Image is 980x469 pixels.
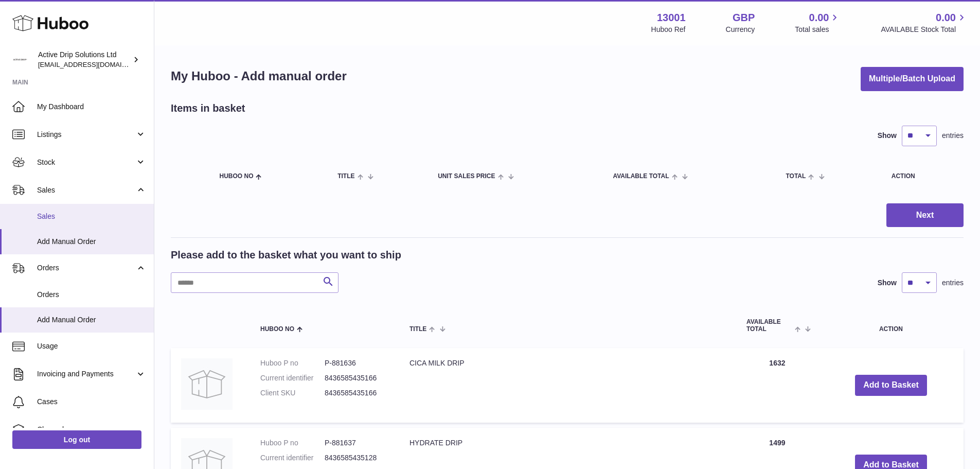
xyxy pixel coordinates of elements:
dt: Current identifier [260,373,325,383]
div: Currency [726,25,755,34]
a: Log out [12,430,141,449]
strong: GBP [733,11,755,25]
span: [EMAIL_ADDRESS][DOMAIN_NAME] [38,60,151,68]
div: Huboo Ref [651,25,686,34]
span: Orders [37,290,146,300]
div: Active Drip Solutions Ltd [38,50,131,70]
span: entries [942,131,964,141]
span: Huboo no [219,173,253,180]
span: AVAILABLE Stock Total [881,25,968,34]
span: Huboo no [260,326,294,333]
dt: Huboo P no [260,358,325,368]
dd: 8436585435166 [325,373,389,383]
span: 0.00 [809,11,829,25]
h2: Items in basket [171,101,245,115]
span: Orders [37,263,135,273]
button: Multiple/Batch Upload [861,67,964,91]
span: AVAILABLE Total [613,173,669,180]
dt: Current identifier [260,453,325,463]
dd: 8436585435128 [325,453,389,463]
span: AVAILABLE Total [746,319,792,332]
div: Action [892,173,953,180]
span: Listings [37,130,135,140]
span: Sales [37,185,135,195]
img: internalAdmin-13001@internal.huboo.com [12,52,28,67]
span: Unit Sales Price [438,173,495,180]
span: Add Manual Order [37,237,146,247]
span: My Dashboard [37,102,146,112]
span: Stock [37,158,135,167]
span: Usage [37,341,146,351]
dd: 8436585435166 [325,388,389,398]
span: Total [786,173,806,180]
a: 0.00 Total sales [795,11,841,34]
a: 0.00 AVAILABLE Stock Total [881,11,968,34]
th: Action [818,308,964,342]
h2: Please add to the basket what you want to ship [171,248,401,262]
label: Show [878,278,897,288]
span: Sales [37,212,146,221]
span: entries [942,278,964,288]
td: CICA MILK DRIP [399,348,736,423]
span: Title [409,326,426,333]
span: Invoicing and Payments [37,369,135,379]
label: Show [878,131,897,141]
button: Next [886,203,964,228]
h1: My Huboo - Add manual order [171,68,347,84]
span: Cases [37,397,146,407]
dd: P-881637 [325,438,389,448]
dt: Client SKU [260,388,325,398]
strong: 13001 [657,11,686,25]
img: CICA MILK DRIP [181,358,233,410]
dd: P-881636 [325,358,389,368]
td: 1632 [736,348,818,423]
dt: Huboo P no [260,438,325,448]
span: Title [337,173,354,180]
span: Total sales [795,25,841,34]
span: Channels [37,425,146,435]
span: Add Manual Order [37,315,146,325]
span: 0.00 [936,11,956,25]
button: Add to Basket [855,375,927,396]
